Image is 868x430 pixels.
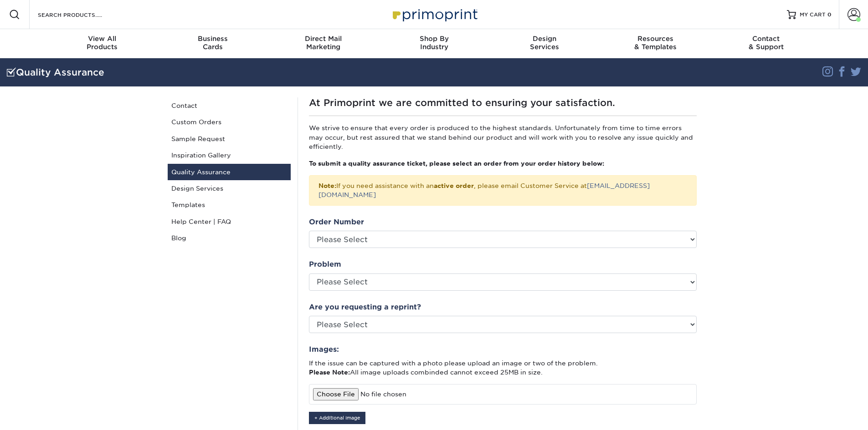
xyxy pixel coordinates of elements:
[168,147,291,163] a: Inspiration Gallery
[309,175,697,206] div: If you need assistance with an , please email Customer Service at
[711,35,822,43] span: Contact
[168,197,291,213] a: Templates
[47,35,158,43] span: View All
[600,35,711,51] div: & Templates
[309,97,697,108] h1: At Primoprint we are committed to ensuring your satisfaction.
[489,35,600,43] span: Design
[309,123,697,151] p: We strive to ensure that every order is produced to the highest standards. Unfortunately from tim...
[711,35,822,51] div: & Support
[309,369,350,376] strong: Please Note:
[168,114,291,130] a: Custom Orders
[268,29,379,58] a: Direct MailMarketing
[309,359,697,377] p: If the issue can be captured with a photo please upload an image or two of the problem. All image...
[168,164,291,180] a: Quality Assurance
[268,35,379,43] span: Direct Mail
[379,35,489,51] div: Industry
[389,5,480,24] img: Primoprint
[47,29,158,58] a: View AllProducts
[434,182,474,189] b: active order
[309,218,364,226] strong: Order Number
[168,180,291,197] a: Design Services
[309,412,365,424] button: + Additional Image
[157,35,268,43] span: Business
[47,35,158,51] div: Products
[309,345,339,354] strong: Images:
[800,11,826,19] span: MY CART
[309,160,604,167] strong: To submit a quality assurance ticket, please select an order from your order history below:
[168,230,291,246] a: Blog
[168,213,291,230] a: Help Center | FAQ
[489,29,600,58] a: DesignServices
[379,35,489,43] span: Shop By
[157,29,268,58] a: BusinessCards
[318,182,336,189] strong: Note:
[600,29,711,58] a: Resources& Templates
[600,35,711,43] span: Resources
[268,35,379,51] div: Marketing
[168,97,291,114] a: Contact
[157,35,268,51] div: Cards
[309,260,341,268] strong: Problem
[489,35,600,51] div: Services
[379,29,489,58] a: Shop ByIndustry
[168,131,291,147] a: Sample Request
[827,11,832,18] span: 0
[309,303,421,311] strong: Are you requesting a reprint?
[711,29,822,58] a: Contact& Support
[37,9,126,20] input: SEARCH PRODUCTS.....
